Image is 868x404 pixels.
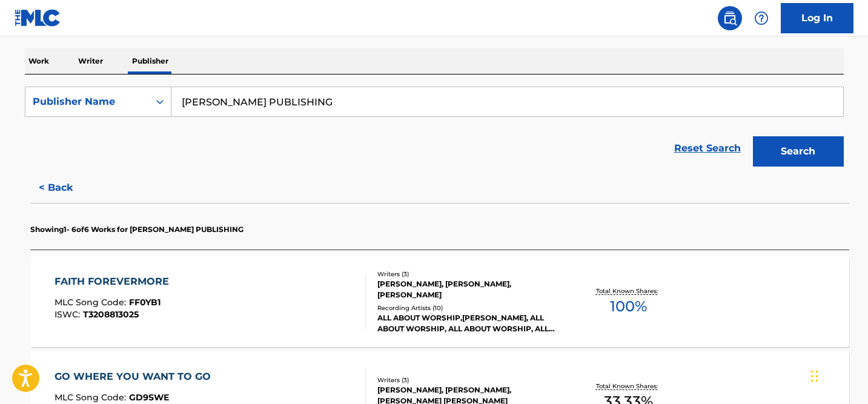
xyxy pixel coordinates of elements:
div: Help [749,6,774,30]
div: Drag [811,358,818,394]
img: MLC Logo [15,9,61,27]
p: Work [25,48,53,74]
span: GD9SWE [129,392,169,403]
form: Search Form [25,87,844,173]
div: Writers ( 3 ) [377,270,560,279]
span: MLC Song Code : [55,297,129,308]
p: Total Known Shares: [596,382,661,391]
div: FAITH FOREVERMORE [55,274,175,289]
span: MLC Song Code : [55,392,129,403]
div: ALL ABOUT WORSHIP,[PERSON_NAME], ALL ABOUT WORSHIP, ALL ABOUT WORSHIP, ALL ABOUT WORSHIP, ALL ABO... [377,313,560,334]
a: FAITH FOREVERMOREMLC Song Code:FF0YB1ISWC:T3208813025Writers (3)[PERSON_NAME], [PERSON_NAME], [PE... [30,256,849,347]
span: FF0YB1 [129,297,161,308]
div: Publisher Name [33,94,142,109]
p: Showing 1 - 6 of 6 Works for [PERSON_NAME] PUBLISHING [30,224,244,235]
img: search [723,11,737,25]
button: Search [753,136,844,167]
span: 100 % [610,296,647,317]
div: Recording Artists ( 10 ) [377,303,560,313]
img: help [754,11,769,25]
button: < Back [30,173,103,203]
span: T3208813025 [83,309,139,320]
p: Writer [75,48,107,74]
div: [PERSON_NAME], [PERSON_NAME], [PERSON_NAME] [377,279,560,300]
a: Reset Search [668,135,747,162]
p: Total Known Shares: [596,286,661,296]
div: GO WHERE YOU WANT TO GO [55,369,217,384]
span: ISWC : [55,309,83,320]
iframe: Chat Widget [807,346,868,404]
p: Publisher [128,48,172,74]
a: Log In [781,3,853,33]
div: Writers ( 3 ) [377,376,560,385]
a: Public Search [718,6,742,30]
